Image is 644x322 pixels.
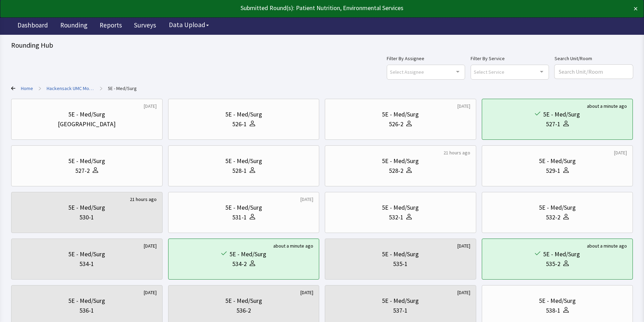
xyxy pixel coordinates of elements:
div: [DATE] [144,289,157,296]
div: [DATE] [457,242,470,249]
div: 5E - Med/Surg [382,156,419,166]
div: [DATE] [300,196,313,203]
div: 535-1 [393,259,408,269]
div: 21 hours ago [443,149,470,156]
div: [DATE] [300,289,313,296]
div: 532-2 [546,212,560,222]
div: 527-2 [75,166,90,176]
div: 526-1 [232,119,247,129]
div: Submitted Round(s): Patient Nutrition, Environmental Services [6,3,575,13]
div: 5E - Med/Surg [68,249,105,259]
div: [DATE] [144,242,157,249]
div: 534-1 [79,259,94,269]
a: Surveys [129,17,161,35]
div: 5E - Med/Surg [225,296,262,306]
span: > [100,81,102,95]
div: 531-1 [232,212,247,222]
div: 536-1 [79,306,94,315]
div: about a minute ago [273,242,313,249]
input: Search Unit/Room [555,65,633,79]
div: about a minute ago [587,242,627,249]
div: 534-2 [232,259,247,269]
div: 536-2 [236,306,251,315]
div: 5E - Med/Surg [68,296,105,306]
span: Select Service [474,68,504,76]
div: 526-2 [389,119,403,129]
div: [DATE] [457,103,470,110]
label: Filter By Service [471,54,549,63]
div: 5E - Med/Surg [382,249,419,259]
div: 5E - Med/Surg [382,110,419,119]
a: Home [21,85,33,92]
label: Filter By Assignee [387,54,465,63]
div: 5E - Med/Surg [543,110,580,119]
div: 537-1 [393,306,408,315]
div: 5E - Med/Surg [229,249,266,259]
div: 5E - Med/Surg [539,203,576,212]
div: about a minute ago [587,103,627,110]
a: Dashboard [12,17,53,35]
div: 5E - Med/Surg [382,203,419,212]
div: 5E - Med/Surg [68,110,105,119]
a: Reports [94,17,127,35]
span: Select Assignee [390,68,424,76]
div: 528-1 [232,166,247,176]
div: 528-2 [389,166,403,176]
div: 5E - Med/Surg [68,203,105,212]
span: > [39,81,41,95]
div: 538-1 [546,306,560,315]
div: 529-1 [546,166,560,176]
div: 527-1 [546,119,560,129]
button: Data Upload [165,18,213,31]
div: 5E - Med/Surg [225,110,262,119]
button: × [634,3,638,14]
div: 532-1 [389,212,403,222]
div: 5E - Med/Surg [382,296,419,306]
div: 5E - Med/Surg [225,156,262,166]
a: 5E - Med/Surg [108,85,137,92]
a: Hackensack UMC Mountainside [47,85,94,92]
div: 5E - Med/Surg [543,249,580,259]
div: 5E - Med/Surg [68,156,105,166]
div: [DATE] [614,149,627,156]
div: 21 hours ago [130,196,157,203]
div: 5E - Med/Surg [539,156,576,166]
div: Rounding Hub [11,40,633,50]
div: [GEOGRAPHIC_DATA] [58,119,116,129]
div: 530-1 [79,212,94,222]
div: 5E - Med/Surg [225,203,262,212]
div: 5E - Med/Surg [539,296,576,306]
a: Rounding [55,17,93,35]
div: 535-2 [546,259,560,269]
div: [DATE] [457,289,470,296]
label: Search Unit/Room [555,54,633,63]
div: [DATE] [144,103,157,110]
